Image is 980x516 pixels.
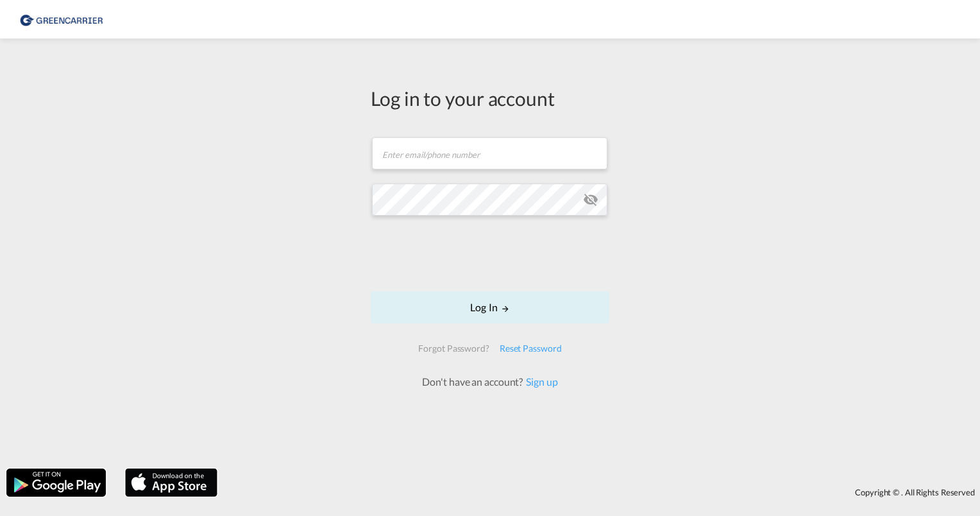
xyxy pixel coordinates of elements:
[371,291,609,323] button: LOGIN
[393,228,587,279] iframe: reCAPTCHA
[124,467,219,498] img: apple.png
[19,5,106,34] img: 1378a7308afe11ef83610d9e779c6b34.png
[523,375,557,388] a: Sign up
[224,481,980,503] div: Copyright © . All Rights Reserved
[5,467,107,498] img: google.png
[413,337,494,360] div: Forgot Password?
[372,137,607,169] input: Enter email/phone number
[371,85,609,112] div: Log in to your account
[408,375,571,389] div: Don't have an account?
[494,337,567,360] div: Reset Password
[583,192,598,207] md-icon: icon-eye-off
